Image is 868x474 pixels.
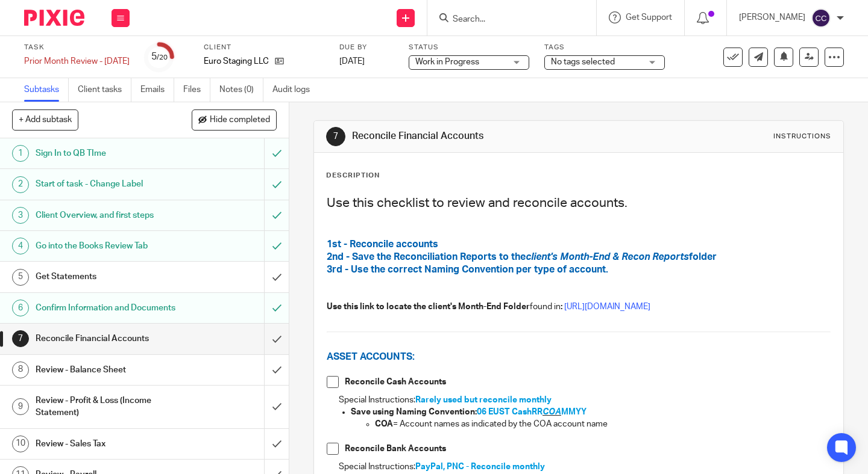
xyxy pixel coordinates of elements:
[564,303,650,311] a: [URL][DOMAIN_NAME]
[339,394,831,406] p: Special Instructions:
[183,78,210,102] a: Files
[415,396,552,404] span: Rarely used but reconcile monthly
[36,361,180,379] h1: Review - Balance Sheet
[773,132,831,141] div: Instructions
[12,145,29,162] div: 1
[151,50,168,64] div: 5
[12,362,29,378] div: 8
[327,303,530,311] strong: Use this link to locate the client's Month-End Folder
[12,207,29,224] div: 3
[12,109,78,130] button: + Add subtask
[24,78,69,102] a: Subtasks
[192,109,277,130] button: Hide completed
[36,237,180,255] h1: Go into the Books Review Tab
[339,43,394,52] label: Due by
[24,43,130,52] label: Task
[477,408,542,416] span: 06 EUST CashRR
[327,252,526,262] span: 2nd - Save the Reconciliation Reports to the
[210,115,270,125] span: Hide completed
[12,330,29,347] div: 7
[219,78,263,102] a: Notes (0)
[626,13,672,22] span: Get Support
[542,408,561,416] span: COA
[561,303,562,311] strong: :
[739,11,805,23] p: [PERSON_NAME]
[451,14,560,25] input: Search
[375,418,831,430] p: = Account names as indicated by the COA account name
[327,265,608,274] span: 3rd - Use the correct Naming Convention per type of account.
[526,252,689,262] span: client's Month-End & Recon Reports
[78,78,131,102] a: Client tasks
[345,378,446,386] strong: Reconcile Cash Accounts
[811,8,831,28] img: svg%3E
[544,43,665,52] label: Tags
[326,127,345,146] div: 7
[12,176,29,193] div: 2
[551,58,615,66] span: No tags selected
[36,206,180,224] h1: Client Overview, and first steps
[327,352,415,362] span: ASSET ACCOUNTS:
[36,299,180,317] h1: Confirm Information and Documents
[326,171,380,180] p: Description
[36,330,180,348] h1: Reconcile Financial Accounts
[689,252,717,262] span: folder
[352,130,605,143] h1: Reconcile Financial Accounts
[339,57,365,66] span: [DATE]
[36,175,180,193] h1: Start of task - Change Label
[327,301,831,313] p: found in
[12,436,29,452] div: 10
[36,268,180,286] h1: Get Statements
[36,392,180,422] h1: Review - Profit & Loss (Income Statement)
[204,55,269,67] p: Euro Staging LLC
[36,144,180,162] h1: Sign In to QB TIme
[12,269,29,286] div: 5
[327,239,438,249] span: 1st - Reconcile accounts
[272,78,319,102] a: Audit logs
[345,445,446,453] strong: Reconcile Bank Accounts
[204,43,324,52] label: Client
[375,420,393,428] strong: COA
[24,55,130,67] div: Prior Month Review - [DATE]
[415,58,479,66] span: Work in Progress
[12,398,29,415] div: 9
[24,55,130,67] div: Prior Month Review - July 2025
[327,193,831,214] h2: Use this checklist to review and reconcile accounts.
[36,435,180,453] h1: Review - Sales Tax
[140,78,174,102] a: Emails
[12,238,29,254] div: 4
[561,408,587,416] span: MMYY
[157,54,168,61] small: /20
[339,461,831,473] p: Special Instructions:
[415,463,545,471] span: PayPal, PNC - Reconcile monthly
[24,10,84,26] img: Pixie
[409,43,529,52] label: Status
[12,300,29,316] div: 6
[351,408,587,416] strong: Save using Naming Convention:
